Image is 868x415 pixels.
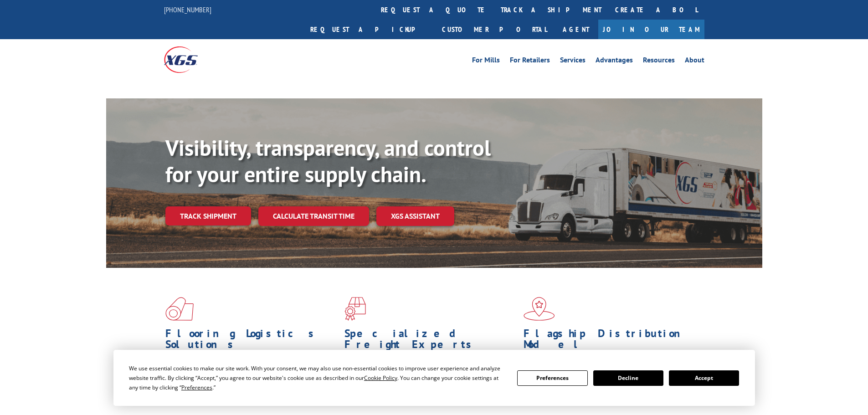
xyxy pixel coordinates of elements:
[517,370,587,386] button: Preferences
[598,20,704,39] a: Join Our Team
[364,374,397,382] span: Cookie Policy
[593,370,663,386] button: Decline
[435,20,554,39] a: Customer Portal
[113,350,755,406] div: Cookie Consent Prompt
[472,56,500,67] a: For Mills
[181,384,212,391] span: Preferences
[596,56,633,67] a: Advantages
[258,206,369,226] a: Calculate transit time
[560,56,586,67] a: Services
[554,20,598,39] a: Agent
[524,297,555,321] img: xgs-icon-flagship-distribution-model-red
[303,20,435,39] a: Request a pickup
[510,56,550,67] a: For Retailers
[643,56,675,67] a: Resources
[165,206,251,225] a: Track shipment
[129,364,506,392] div: We use essential cookies to make our site work. With your consent, we may also use non-essential ...
[165,133,491,188] b: Visibility, transparency, and control for your entire supply chain.
[669,370,739,386] button: Accept
[344,297,366,321] img: xgs-icon-focused-on-flooring-red
[164,5,211,14] a: [PHONE_NUMBER]
[376,206,454,226] a: XGS ASSISTANT
[524,328,696,354] h1: Flagship Distribution Model
[685,56,704,67] a: About
[165,297,194,321] img: xgs-icon-total-supply-chain-intelligence-red
[165,328,338,354] h1: Flooring Logistics Solutions
[344,328,517,354] h1: Specialized Freight Experts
